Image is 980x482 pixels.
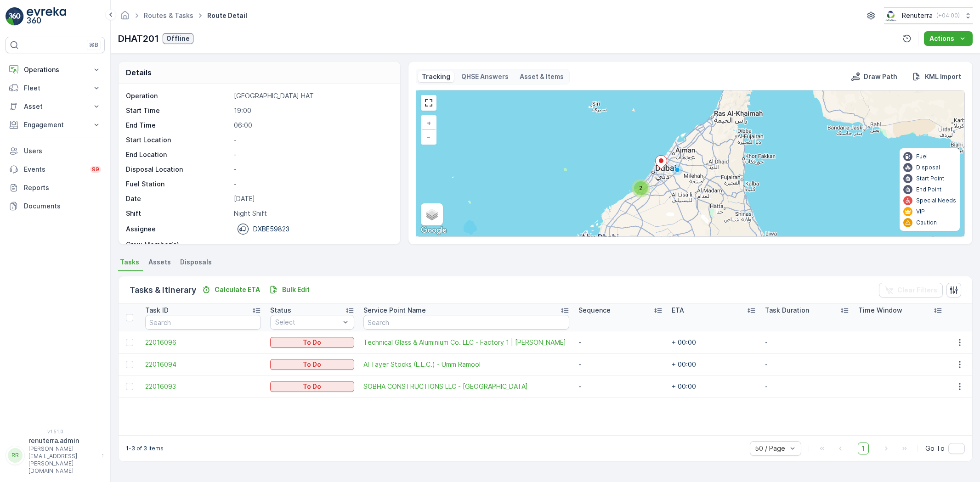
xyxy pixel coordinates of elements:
div: Toggle Row Selected [126,383,133,390]
p: Start Location [126,135,230,145]
p: Users [24,146,101,156]
p: Tracking [422,72,450,81]
p: To Do [303,338,321,347]
p: Documents [24,202,101,211]
p: Status [270,306,291,315]
p: 19:00 [234,106,391,115]
p: Operation [126,91,230,101]
a: 22016093 [145,382,261,391]
img: logo_light-DOdMpM7g.png [27,7,66,26]
p: [GEOGRAPHIC_DATA] HAT [234,91,391,101]
td: - [760,353,854,376]
p: Tasks & Itinerary [130,284,196,297]
span: v 1.51.0 [6,429,105,434]
button: Renuterra(+04:00) [884,7,973,24]
p: Select [275,318,340,327]
button: To Do [270,359,354,370]
p: Caution [916,219,937,226]
div: RR [8,448,23,463]
p: Sequence [578,306,611,315]
p: ⌘B [89,41,98,49]
p: ETA [672,306,684,315]
p: Disposal [916,164,940,171]
p: End Time [126,121,230,130]
p: Task ID [145,306,169,315]
p: Night Shift [234,209,391,218]
p: Fuel [916,153,928,160]
p: [PERSON_NAME][EMAIL_ADDRESS][PERSON_NAME][DOMAIN_NAME] [28,445,97,475]
p: Operations [24,65,86,74]
p: [DATE] [234,194,391,203]
p: - [234,135,391,145]
p: - [234,150,391,159]
p: Task Duration [765,306,809,315]
p: End Location [126,150,230,159]
button: Calculate ETA [198,284,264,295]
p: Calculate ETA [215,285,260,294]
span: SOBHA CONSTRUCTIONS LLC - [GEOGRAPHIC_DATA] [363,382,569,391]
p: QHSE Answers [461,72,509,81]
p: To Do [303,360,321,369]
p: Bulk Edit [282,285,310,294]
button: Actions [924,31,973,46]
td: - [760,376,854,398]
p: Date [126,194,230,203]
a: Al Tayer Stocks (L.L.C.) - Umm Ramool [363,360,569,369]
button: Asset [6,97,105,116]
p: DXBE59823 [253,224,289,234]
div: Toggle Row Selected [126,339,133,346]
a: Reports [6,179,105,197]
td: - [760,331,854,353]
input: Search [145,315,261,330]
button: Bulk Edit [266,284,313,295]
p: ( +04:00 ) [936,12,960,19]
a: 22016094 [145,360,261,369]
p: 06:00 [234,121,391,130]
p: Time Window [858,306,902,315]
button: Operations [6,61,105,79]
div: Toggle Row Selected [126,361,133,368]
div: 2 [632,179,650,197]
span: Disposals [180,258,212,267]
p: Start Time [126,106,230,115]
a: Zoom Out [422,130,436,144]
a: Routes & Tasks [144,11,193,19]
a: 22016096 [145,338,261,347]
td: + 00:00 [667,376,760,398]
span: 1 [858,443,869,454]
a: Users [6,142,105,160]
p: Engagement [24,120,86,129]
span: − [426,133,431,140]
td: + 00:00 [667,331,760,353]
img: Google [419,224,449,236]
p: - [234,179,391,189]
span: Tasks [120,258,139,267]
button: Engagement [6,116,105,134]
a: Zoom In [422,116,436,130]
p: Special Needs [916,197,956,204]
span: Assets [148,258,171,267]
button: Offline [163,33,193,44]
p: renuterra.admin [28,436,97,445]
a: Events99 [6,160,105,179]
td: + 00:00 [667,353,760,376]
p: Fleet [24,84,86,93]
button: To Do [270,337,354,348]
span: 2 [639,185,642,191]
p: - [234,165,391,174]
span: Route Detail [205,11,249,20]
button: Fleet [6,79,105,97]
button: Draw Path [847,71,901,82]
p: KML Import [925,72,961,81]
a: Open this area in Google Maps (opens a new window) [419,224,449,236]
p: Start Point [916,175,944,182]
p: DHAT201 [118,32,159,45]
a: Documents [6,197,105,215]
p: Draw Path [864,72,897,81]
p: Offline [166,34,190,43]
input: Search [363,315,569,330]
img: logo [6,7,24,26]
